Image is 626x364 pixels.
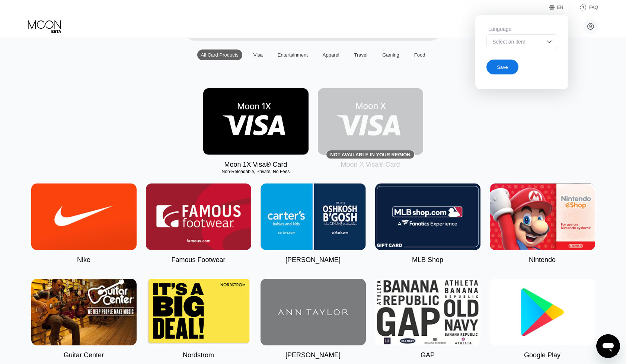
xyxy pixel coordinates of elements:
div: Save [486,57,557,74]
div: Not available in your region [318,88,423,155]
div: Food [411,50,429,60]
div: Entertainment [278,52,308,58]
div: Apparel [323,52,339,58]
div: Visa [250,50,266,60]
div: Save [497,64,508,70]
div: Guitar Center [64,351,104,359]
div: Nintendo [529,256,556,264]
div: Nike [77,256,90,264]
div: Gaming [382,52,399,58]
div: Moon X Visa® Card [341,161,400,169]
div: EN [549,4,572,11]
div: Famous Footwear [171,256,225,264]
div: MLB Shop [412,256,443,264]
div: EN [557,5,563,10]
div: Travel [351,50,371,60]
div: Gaming [379,50,403,60]
div: Google Play [524,351,560,359]
div: GAP [421,351,435,359]
div: Visa [253,52,263,58]
iframe: Button to launch messaging window [596,334,620,358]
div: FAQ [572,4,598,11]
div: FAQ [589,5,598,10]
div: Food [414,52,425,58]
div: Apparel [319,50,343,60]
div: Non-Reloadable, Private, No Fees [203,169,309,174]
div: All Card Products [201,52,239,58]
div: Moon 1X Visa® Card [224,161,287,169]
div: Language [486,26,557,32]
div: Entertainment [274,50,312,60]
div: Nordstrom [183,351,214,359]
div: [PERSON_NAME] [285,256,341,264]
div: Not available in your region [330,152,410,157]
div: Travel [354,52,368,58]
div: All Card Products [197,50,242,60]
div: [PERSON_NAME] [285,351,341,359]
div: Select an item [491,39,542,45]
